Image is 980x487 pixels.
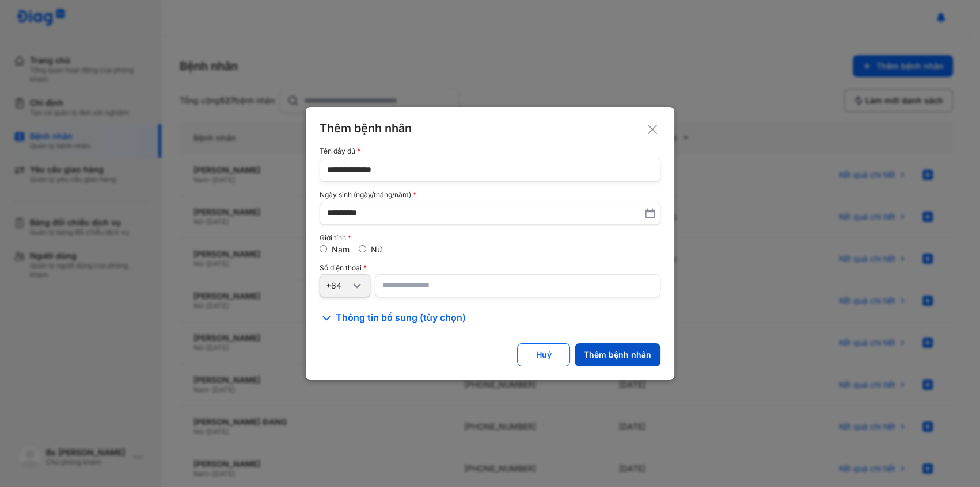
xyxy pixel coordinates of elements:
[320,147,660,155] div: Tên đầy đủ
[371,244,382,254] label: Nữ
[320,264,660,272] div: Số điện thoại
[584,350,651,360] div: Thêm bệnh nhân
[575,343,660,366] button: Thêm bệnh nhân
[320,121,660,136] div: Thêm bệnh nhân
[332,244,350,254] label: Nam
[336,311,466,325] span: Thông tin bổ sung (tùy chọn)
[517,343,570,366] button: Huỷ
[320,191,660,199] div: Ngày sinh (ngày/tháng/năm)
[326,281,350,291] div: +84
[320,234,660,242] div: Giới tính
